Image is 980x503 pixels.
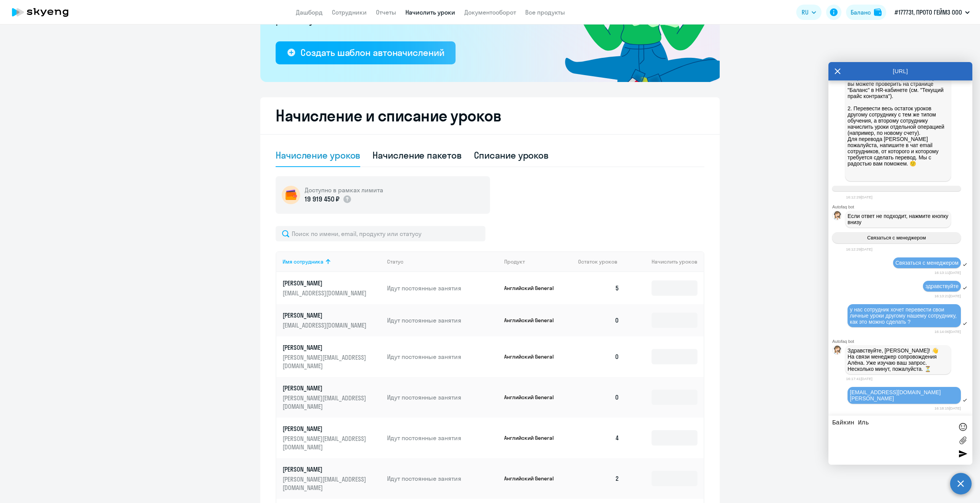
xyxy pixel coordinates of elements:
p: #177731, ПРОТО ГЕЙМЗ ООО [895,8,962,17]
a: [PERSON_NAME][PERSON_NAME][EMAIL_ADDRESS][DOMAIN_NAME] [283,343,381,370]
a: Дашборд [296,8,323,16]
a: Сотрудники [332,8,367,16]
p: Английский General [504,434,562,441]
input: Поиск по имени, email, продукту или статусу [276,226,485,241]
div: Начисление уроков [276,149,360,161]
time: 16:12:29[DATE] [846,247,872,251]
span: здравствуйте [925,283,959,289]
p: [PERSON_NAME] [283,279,368,287]
div: Создать шаблон автоначислений [301,46,444,59]
time: 16:12:29[DATE] [846,195,872,199]
p: Идут постоянные занятия [387,316,498,324]
td: 0 [572,377,626,418]
div: Начисление пакетов [372,149,461,161]
button: Создать шаблон автоначислений [276,41,456,64]
div: Имя сотрудника [283,258,323,265]
p: [PERSON_NAME] [283,465,368,474]
p: Английский General [504,475,562,482]
h5: Доступно в рамках лимита [305,186,383,194]
textarea: Байкин Иль [832,419,953,461]
td: 2 [572,458,626,499]
div: Продукт [504,258,572,265]
a: [PERSON_NAME][EMAIL_ADDRESS][DOMAIN_NAME] [283,279,381,297]
p: Идут постоянные занятия [387,352,498,361]
div: Статус [387,258,403,265]
a: [PERSON_NAME][PERSON_NAME][EMAIL_ADDRESS][DOMAIN_NAME] [283,424,381,451]
p: Идут постоянные занятия [387,284,498,292]
td: 0 [572,336,626,377]
div: Продукт [504,258,525,265]
a: Начислить уроки [405,8,455,16]
p: [PERSON_NAME][EMAIL_ADDRESS][DOMAIN_NAME] [283,394,368,411]
p: [PERSON_NAME][EMAIL_ADDRESS][DOMAIN_NAME] [283,353,368,370]
div: Autofaq bot [832,205,972,209]
div: Autofaq bot [832,339,972,344]
div: Остаток уроков [578,258,626,265]
a: [PERSON_NAME][PERSON_NAME][EMAIL_ADDRESS][DOMAIN_NAME] [283,465,381,492]
p: [PERSON_NAME] [283,424,368,433]
th: Начислить уроков [626,251,704,272]
span: Если ответ не подходит, нажмите кнопку внизу [848,213,950,225]
time: 16:13:21[DATE] [934,294,961,298]
a: Документооборот [464,8,516,16]
p: Прямой трансфер уроков между разными продуктами не предусмотрен. Возможны 2 варианта: 1. Списать ... [848,26,949,179]
p: Здравствуйте, [PERSON_NAME]! 👋 ﻿На связи менеджер сопровождения Алёна. Уже изучаю ваш запрос. Нес... [848,347,949,372]
td: 5 [572,272,626,304]
p: Идут постоянные занятия [387,393,498,401]
img: wallet-circle.png [282,186,300,204]
label: Лимит 10 файлов [957,434,969,446]
a: Отчеты [376,8,396,16]
p: 19 919 450 ₽ [305,194,340,204]
p: Идут постоянные занятия [387,474,498,483]
img: bot avatar [833,211,842,222]
time: 16:14:06[DATE] [934,329,961,334]
span: Связаться с менеджером [867,235,926,241]
span: [EMAIL_ADDRESS][DOMAIN_NAME] [PERSON_NAME] [850,389,942,401]
div: Имя сотрудника [283,258,381,265]
a: [PERSON_NAME][PERSON_NAME][EMAIL_ADDRESS][DOMAIN_NAME] [283,384,381,411]
span: RU [802,8,808,17]
div: Списание уроков [474,149,549,161]
span: Связаться с менеджером [895,260,959,266]
td: 0 [572,304,626,336]
p: Английский General [504,394,562,401]
div: Баланс [851,8,871,17]
a: Все продукты [525,8,565,16]
p: [PERSON_NAME] [283,343,368,352]
span: у нас сотрудник хочет перевести свои личные уроки другому нашему сотруднику, как это можно сделать ? [850,306,958,325]
p: [EMAIL_ADDRESS][DOMAIN_NAME] [283,289,368,297]
p: Английский General [504,285,562,292]
span: Остаток уроков [578,258,617,265]
p: [PERSON_NAME] [283,384,368,392]
time: 16:17:41[DATE] [846,377,872,381]
p: [PERSON_NAME][EMAIL_ADDRESS][DOMAIN_NAME] [283,475,368,492]
p: [EMAIL_ADDRESS][DOMAIN_NAME] [283,321,368,329]
time: 16:18:15[DATE] [934,406,961,410]
a: [PERSON_NAME][EMAIL_ADDRESS][DOMAIN_NAME] [283,311,381,329]
p: [PERSON_NAME][EMAIL_ADDRESS][DOMAIN_NAME] [283,434,368,451]
h2: Начисление и списание уроков [276,106,704,125]
p: [PERSON_NAME] [283,311,368,319]
button: Балансbalance [846,5,886,20]
div: Статус [387,258,498,265]
button: RU [796,5,822,20]
img: balance [874,8,882,16]
img: bot avatar [833,346,842,357]
p: Английский General [504,353,562,360]
button: Связаться с менеджером [832,232,961,243]
button: #177731, ПРОТО ГЕЙМЗ ООО [891,3,973,21]
time: 16:13:11[DATE] [934,270,961,275]
p: Идут постоянные занятия [387,434,498,442]
td: 4 [572,418,626,458]
p: Английский General [504,317,562,324]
